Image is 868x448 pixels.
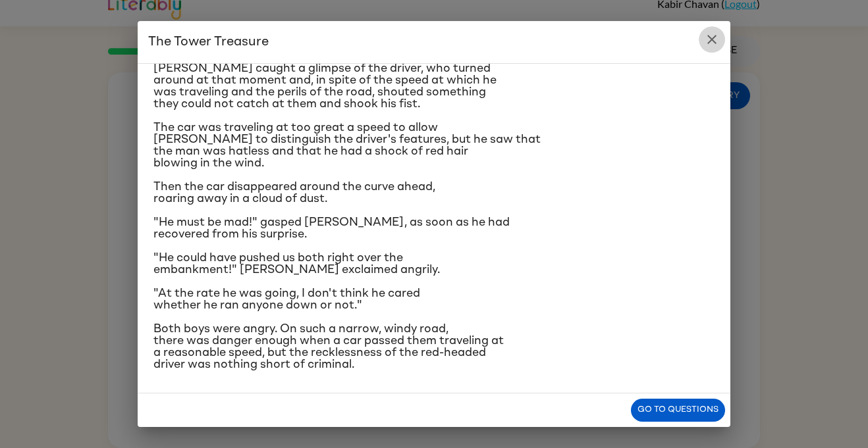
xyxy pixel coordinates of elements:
span: "At the rate he was going, I don't think he cared whether he ran anyone down or not." [153,287,420,311]
span: "He could have pushed us both right over the embankment!" [PERSON_NAME] exclaimed angrily. [153,252,440,276]
span: Then the car disappeared around the curve ahead, roaring away in a cloud of dust. [153,181,435,205]
button: close [699,26,725,53]
span: "He must be mad!" gasped [PERSON_NAME], as soon as he had recovered from his surprise. [153,216,510,240]
button: Go to questions [631,399,725,422]
span: [PERSON_NAME] caught a glimpse of the driver, who turned around at that moment and, in spite of t... [153,62,497,110]
span: Both boys were angry. On such a narrow, windy road, there was danger enough when a car passed the... [153,323,504,370]
span: The car was traveling at too great a speed to allow [PERSON_NAME] to distinguish the driver's fea... [153,122,541,169]
h2: The Tower Treasure [138,21,730,63]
